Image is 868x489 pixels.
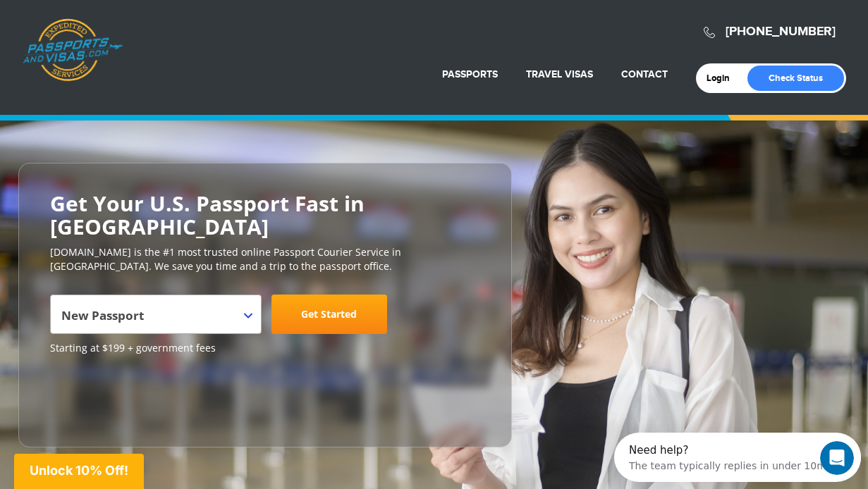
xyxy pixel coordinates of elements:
[50,245,480,273] p: [DOMAIN_NAME] is the #1 most trusted online Passport Courier Service in [GEOGRAPHIC_DATA]. We sav...
[23,18,123,82] a: Passports & [DOMAIN_NAME]
[30,463,128,478] span: Unlock 10% Off!
[614,433,861,482] iframe: Intercom live chat discovery launcher
[14,454,144,489] div: Unlock 10% Off!
[15,23,212,38] div: The team typically replies in under 10m
[50,341,480,355] span: Starting at $199 + government fees
[747,66,844,91] a: Check Status
[50,192,480,238] h2: Get Your U.S. Passport Fast in [GEOGRAPHIC_DATA]
[442,68,498,80] a: Passports
[621,68,668,80] a: Contact
[61,300,247,340] span: New Passport
[15,12,212,23] div: Need help?
[707,73,740,84] a: Login
[50,295,262,334] span: New Passport
[820,441,854,475] iframe: Intercom live chat
[271,295,387,334] a: Get Started
[50,362,156,433] iframe: Customer reviews powered by Trustpilot
[526,68,593,80] a: Travel Visas
[726,24,836,39] a: [PHONE_NUMBER]
[6,6,254,44] div: Open Intercom Messenger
